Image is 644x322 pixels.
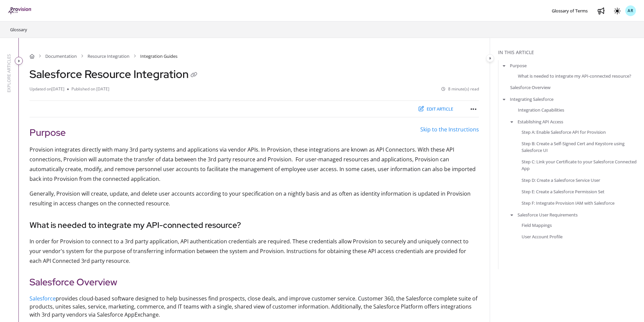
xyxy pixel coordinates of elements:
p: provides cloud-based software designed to help businesses find prospects, close deals, and improv... [30,294,479,319]
button: arrow [509,211,515,218]
a: Step E: Create a Salesforce Permission Set [522,188,604,195]
a: Glossary [9,26,28,34]
button: Article more options [468,104,479,114]
a: Whats new [596,5,606,16]
button: Edit article [414,104,458,115]
a: Salesforce [30,295,56,302]
img: brand logo [8,7,32,14]
a: Skip to the Instructions [420,126,479,133]
a: Step D: Create a Salesforce Service User [522,176,600,183]
a: Home [30,53,35,59]
li: Published on [DATE] [67,86,109,92]
a: What is needed to integrate my API-connected resource? [518,73,631,79]
button: Category toggle [15,57,23,65]
a: Purpose [510,62,527,69]
div: EXPLORE ARTICLES [5,54,12,92]
button: Theme options [612,5,623,16]
a: Documentation [45,53,77,59]
p: Generally, Provision will create, update, and delete user accounts according to your specificatio... [30,189,479,208]
a: Establishing API Access [518,118,563,125]
h2: Salesforce Overview [30,275,479,289]
a: Salesforce Overview [510,84,550,91]
a: Salesforce User Requirements [518,211,578,218]
h3: What is needed to integrate my API-connected resource? [30,219,479,231]
a: User Account Profile [522,233,562,240]
a: Field Mappings [522,222,552,229]
span: AR [628,8,634,14]
li: Updated on [DATE] [30,86,67,92]
button: Copy link of Salesforce Resource Integration [189,70,199,81]
a: Step F: Integrate Provision IAM with Salesforce [522,200,614,206]
div: In this article [498,49,641,56]
a: Step B: Create a Self-Signed Cert and Keystore using Salesforce UI [522,140,641,154]
a: Step C: Link your Certificate to your Salesforce Connected App [522,158,641,172]
li: 8 minute(s) read [441,86,479,92]
button: arrow [501,95,507,103]
a: Integration Capabilities [518,106,564,113]
a: Project logo [8,7,32,15]
button: AR [625,5,636,16]
button: arrow [501,62,507,69]
a: Integrating Salesforce [510,96,553,103]
h2: Purpose [30,125,479,139]
span: Glossary of Terms [552,8,588,14]
p: In order for Provision to connect to a 3rd party application, API authentication credentials are ... [30,237,479,266]
a: Step A: Enable Salesforce API for Provision [522,129,606,135]
h1: Salesforce Resource Integration [30,68,199,81]
button: Category toggle [486,54,494,62]
a: Resource Integration [88,53,129,59]
p: Provision integrates directly with many 3rd party systems and applications via vendor APIs. In Pr... [30,145,479,184]
span: Integration Guides [140,53,177,59]
button: arrow [509,118,515,125]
